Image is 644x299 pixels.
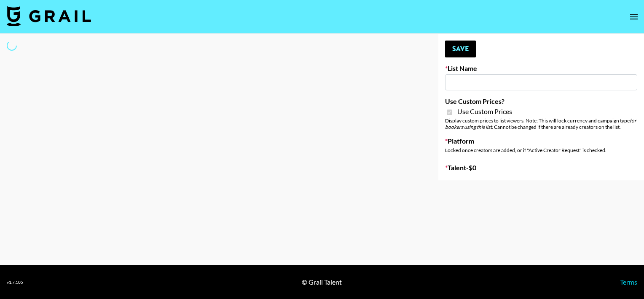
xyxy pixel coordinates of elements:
[7,6,91,26] img: Grail Talent
[457,107,512,116] span: Use Custom Prices
[445,163,637,172] label: Talent - $ 0
[445,64,637,73] label: List Name
[620,278,637,286] a: Terms
[445,117,637,130] div: Display custom prices to list viewers. Note: This will lock currency and campaign type . Cannot b...
[445,147,637,153] div: Locked once creators are added, or if "Active Creator Request" is checked.
[625,8,642,25] button: open drawer
[302,278,342,286] div: © Grail Talent
[445,117,636,130] em: for bookers using this list
[445,97,637,106] label: Use Custom Prices?
[445,41,476,57] button: Save
[445,137,637,145] label: Platform
[7,280,23,285] div: v 1.7.105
